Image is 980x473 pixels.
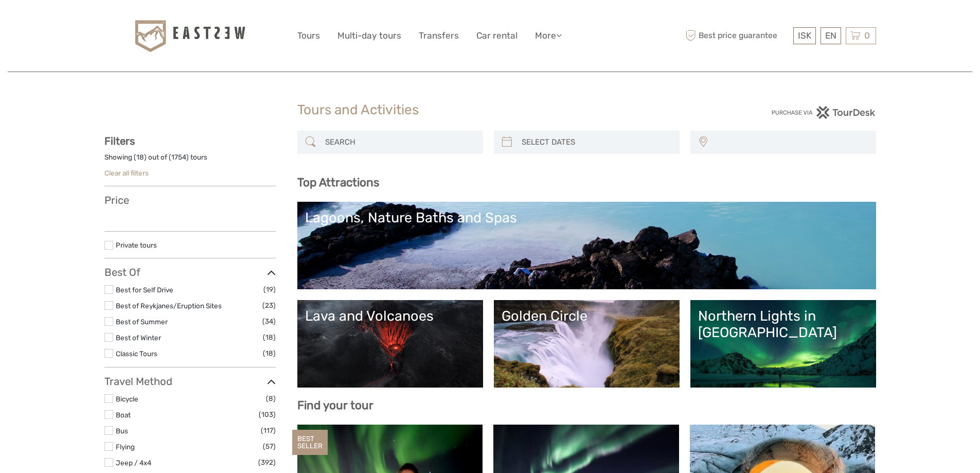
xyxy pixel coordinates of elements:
a: More [535,28,562,43]
span: (18) [263,347,276,359]
span: Best price guarantee [683,27,791,44]
div: Showing ( ) out of ( ) tours [104,152,276,168]
input: SELECT DATES [518,133,674,151]
label: 1754 [171,152,186,162]
span: (103) [259,409,276,421]
a: Best for Self Drive [116,286,173,294]
a: Boat [116,411,131,419]
a: Lava and Volcanoes [305,308,475,380]
span: (18) [263,331,276,343]
span: (117) [261,425,276,436]
div: Golden Circle [502,308,672,324]
span: (19) [263,284,276,295]
span: (392) [258,457,276,468]
span: (57) [263,441,276,452]
a: Best of Winter [116,334,161,342]
h3: Price [104,194,276,206]
a: Northern Lights in [GEOGRAPHIC_DATA] [698,308,868,380]
a: Transfers [419,28,459,43]
div: EN [821,27,841,44]
a: Jeep / 4x4 [116,459,151,467]
a: Classic Tours [116,349,157,358]
b: Find your tour [297,398,373,412]
label: 18 [136,152,144,162]
a: Multi-day tours [337,28,401,43]
div: Lava and Volcanoes [305,308,475,324]
a: Clear all filters [104,169,149,177]
span: 0 [863,30,871,41]
a: Tours [297,28,320,43]
b: Top Attractions [297,176,379,189]
h3: Travel Method [104,375,276,388]
span: (34) [262,316,276,327]
a: Private tours [116,241,157,249]
a: Best of Reykjanes/Eruption Sites [116,302,222,310]
h1: Tours and Activities [297,102,683,118]
div: BEST SELLER [292,430,328,456]
span: (8) [266,393,276,405]
a: Flying [116,443,135,451]
img: PurchaseViaTourDesk.png [771,106,876,119]
div: Lagoons, Nature Baths and Spas [305,209,868,226]
a: Best of Summer [116,318,168,326]
a: Bus [116,427,128,435]
a: Golden Circle [502,308,672,380]
span: ISK [798,30,811,41]
input: SEARCH [321,133,478,151]
h3: Best Of [104,266,276,278]
strong: Filters [104,135,135,147]
img: 268-16227d50-61df-4118-8654-97e79433c6aa_logo_big.jpg [133,17,246,54]
div: Northern Lights in [GEOGRAPHIC_DATA] [698,308,868,341]
span: (23) [262,300,276,311]
a: Bicycle [116,395,138,403]
a: Lagoons, Nature Baths and Spas [305,209,868,282]
a: Car rental [476,28,518,43]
